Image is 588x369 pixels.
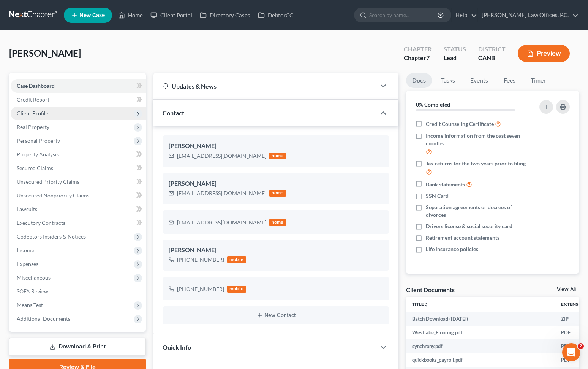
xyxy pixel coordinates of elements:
[426,160,526,167] span: Tax returns for the two years prior to filing
[11,189,146,202] a: Unsecured Nonpriority Claims
[426,192,449,200] span: SSN Card
[17,219,65,226] span: Executory Contracts
[406,326,555,339] td: Westlake_Flooring.pdf
[406,312,555,326] td: Batch Download ([DATE])
[17,247,34,253] span: Income
[177,219,266,226] div: [EMAIL_ADDRESS][DOMAIN_NAME]
[17,192,89,199] span: Unsecured Nonpriority Claims
[11,148,146,161] a: Property Analysis
[163,344,191,351] span: Quick Info
[426,132,529,147] span: Income information from the past seven months
[17,137,60,144] span: Personal Property
[444,54,466,62] div: Lead
[369,8,439,22] input: Search by name...
[17,178,79,185] span: Unsecured Priority Claims
[11,216,146,230] a: Executory Contracts
[426,245,478,253] span: Life insurance policies
[412,301,428,307] a: Titleunfold_more
[114,8,147,22] a: Home
[464,73,494,88] a: Events
[562,343,580,361] iframe: Intercom live chat
[426,120,494,128] span: Credit Counseling Certificate
[426,204,529,219] span: Separation agreements or decrees of divorces
[17,151,59,157] span: Property Analysis
[426,234,499,242] span: Retirement account statements
[169,179,383,188] div: [PERSON_NAME]
[406,286,455,294] div: Client Documents
[17,315,70,322] span: Additional Documents
[404,45,432,54] div: Chapter
[406,73,432,88] a: Docs
[17,110,48,116] span: Client Profile
[497,73,522,88] a: Fees
[17,274,51,281] span: Miscellaneous
[11,285,146,298] a: SOFA Review
[11,93,146,107] a: Credit Report
[525,73,552,88] a: Timer
[406,353,555,367] td: quickbooks_payroll.pdf
[478,45,506,54] div: District
[147,8,196,22] a: Client Portal
[227,256,246,263] div: mobile
[578,343,584,349] span: 2
[196,8,254,22] a: Directory Cases
[169,312,383,318] button: New Contact
[254,8,297,22] a: DebtorCC
[17,261,38,267] span: Expenses
[17,124,49,130] span: Real Property
[163,109,184,116] span: Contact
[169,246,383,255] div: [PERSON_NAME]
[478,54,506,62] div: CANB
[435,73,461,88] a: Tasks
[426,54,430,61] span: 7
[11,202,146,216] a: Lawsuits
[17,165,53,171] span: Secured Claims
[269,153,286,159] div: home
[79,13,105,18] span: New Case
[452,8,477,22] a: Help
[11,79,146,93] a: Case Dashboard
[17,206,37,212] span: Lawsuits
[17,233,86,240] span: Codebtors Insiders & Notices
[269,219,286,226] div: home
[177,152,266,160] div: [EMAIL_ADDRESS][DOMAIN_NAME]
[17,83,55,89] span: Case Dashboard
[177,189,266,197] div: [EMAIL_ADDRESS][DOMAIN_NAME]
[169,142,383,151] div: [PERSON_NAME]
[9,48,81,59] span: [PERSON_NAME]
[17,96,49,103] span: Credit Report
[163,82,367,90] div: Updates & News
[227,286,246,293] div: mobile
[416,101,450,108] strong: 0% Completed
[404,54,432,62] div: Chapter
[518,45,570,62] button: Preview
[406,339,555,353] td: synchrony.pdf
[557,287,576,292] a: View All
[9,338,146,356] a: Download & Print
[478,8,579,22] a: [PERSON_NAME] Law Offices, P.C.
[269,190,286,197] div: home
[11,161,146,175] a: Secured Claims
[17,288,48,294] span: SOFA Review
[177,256,224,264] div: [PHONE_NUMBER]
[11,175,146,189] a: Unsecured Priority Claims
[17,302,43,308] span: Means Test
[426,181,465,188] span: Bank statements
[177,285,224,293] div: [PHONE_NUMBER]
[424,302,428,307] i: unfold_more
[426,223,512,230] span: Drivers license & social security card
[444,45,466,54] div: Status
